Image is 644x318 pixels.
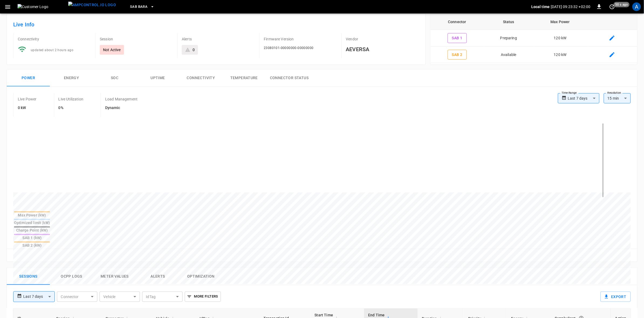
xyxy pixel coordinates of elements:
h6: Dynamic [105,105,138,111]
button: Energy [50,69,93,87]
p: Connectivity [18,36,91,42]
img: ampcontrol.io logo [68,2,116,8]
p: Vendor [346,36,419,42]
button: set refresh interval [608,2,616,11]
table: connector table [430,14,637,63]
p: Session [100,36,173,42]
button: Meter Values [93,268,136,285]
button: Uptime [136,69,179,87]
td: Available [484,47,533,63]
h6: 0% [59,105,83,111]
button: Sessions [7,268,50,285]
button: SAB BARA [128,2,157,12]
th: Max Power [533,14,587,30]
button: SOC [93,69,136,87]
label: Time Range [562,91,577,95]
td: 120 kW [533,47,587,63]
button: Temperature [222,69,266,87]
button: Power [7,69,50,87]
button: SAB 1 [448,33,467,43]
img: Customer Logo [18,4,66,9]
p: Not Active [103,47,121,53]
p: [DATE] 09:23:32 +02:00 [551,4,591,9]
th: Connector [430,14,484,30]
span: updated about 2 hours ago [31,48,73,52]
label: Resolution [608,91,621,95]
h6: AEVERSA [346,45,419,54]
button: Connectivity [179,69,222,87]
button: Alerts [136,268,179,285]
div: Last 7 days [568,93,600,103]
p: Load Management [105,96,138,102]
p: Local time [531,4,550,9]
div: Last 7 days [23,292,55,302]
p: Firmware Version [264,36,337,42]
button: Ocpp logs [50,268,93,285]
div: 15 min [604,93,631,103]
p: Live Utilization [59,96,83,102]
button: Export [601,292,631,302]
span: SAB BARA [130,4,148,10]
div: 0 [193,47,195,53]
span: 23080101-00000000-00000000 [264,46,313,50]
button: SAB 2 [448,50,467,60]
button: Optimization [179,268,222,285]
div: profile-icon [632,2,641,11]
p: Live Power [18,96,37,102]
th: Status [484,14,533,30]
h6: Live Info [13,20,419,29]
td: 120 kW [533,30,587,47]
td: Preparing [484,30,533,47]
button: More Filters [185,292,221,302]
p: Alerts [182,36,255,42]
button: Connector Status [266,69,313,87]
span: 50 s ago [614,2,630,7]
h6: 0 kW [18,105,37,111]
